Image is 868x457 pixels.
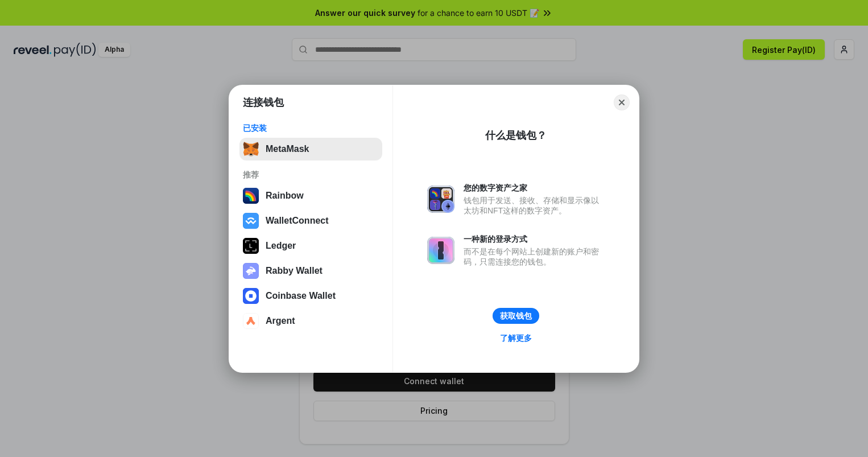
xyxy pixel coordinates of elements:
div: Rabby Wallet [266,266,323,276]
div: MetaMask [266,144,309,154]
button: Rabby Wallet [239,260,382,282]
div: Coinbase Wallet [266,291,336,301]
img: svg+xml,%3Csvg%20width%3D%22120%22%20height%3D%22120%22%20viewBox%3D%220%200%20120%20120%22%20fil... [243,188,259,204]
div: 一种新的登录方式 [464,234,605,244]
button: Argent [239,310,382,332]
div: Rainbow [266,191,304,201]
div: 而不是在每个网站上创建新的账户和密码，只需连接您的钱包。 [464,246,605,267]
img: svg+xml,%3Csvg%20width%3D%2228%22%20height%3D%2228%22%20viewBox%3D%220%200%2028%2028%22%20fill%3D... [243,288,259,304]
div: 获取钱包 [500,311,532,321]
button: MetaMask [239,138,382,160]
div: 您的数字资产之家 [464,183,605,193]
button: Coinbase Wallet [239,285,382,307]
img: svg+xml,%3Csvg%20xmlns%3D%22http%3A%2F%2Fwww.w3.org%2F2000%2Fsvg%22%20fill%3D%22none%22%20viewBox... [427,186,454,213]
img: svg+xml,%3Csvg%20fill%3D%22none%22%20height%3D%2233%22%20viewBox%3D%220%200%2035%2033%22%20width%... [243,141,259,157]
div: 钱包用于发送、接收、存储和显示像以太坊和NFT这样的数字资产。 [464,195,605,216]
button: 获取钱包 [493,308,539,324]
div: 已安装 [243,123,379,133]
div: 什么是钱包？ [485,129,547,142]
button: Rainbow [239,184,382,207]
button: WalletConnect [239,209,382,232]
div: 推荐 [243,170,379,180]
img: svg+xml,%3Csvg%20xmlns%3D%22http%3A%2F%2Fwww.w3.org%2F2000%2Fsvg%22%20width%3D%2228%22%20height%3... [243,238,259,254]
img: svg+xml,%3Csvg%20width%3D%2228%22%20height%3D%2228%22%20viewBox%3D%220%200%2028%2028%22%20fill%3D... [243,213,259,229]
button: Ledger [239,234,382,257]
img: svg+xml,%3Csvg%20width%3D%2228%22%20height%3D%2228%22%20viewBox%3D%220%200%2028%2028%22%20fill%3D... [243,313,259,329]
div: WalletConnect [266,216,329,226]
img: svg+xml,%3Csvg%20xmlns%3D%22http%3A%2F%2Fwww.w3.org%2F2000%2Fsvg%22%20fill%3D%22none%22%20viewBox... [427,237,454,264]
a: 了解更多 [493,331,539,345]
div: 了解更多 [500,333,532,343]
img: svg+xml,%3Csvg%20xmlns%3D%22http%3A%2F%2Fwww.w3.org%2F2000%2Fsvg%22%20fill%3D%22none%22%20viewBox... [243,263,259,279]
div: Argent [266,316,295,326]
h1: 连接钱包 [243,96,284,109]
div: Ledger [266,241,296,251]
button: Close [614,94,630,110]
